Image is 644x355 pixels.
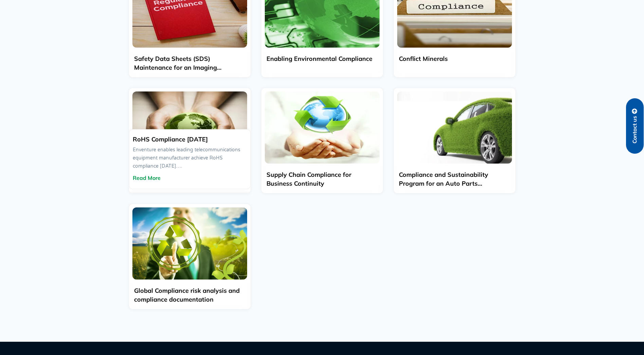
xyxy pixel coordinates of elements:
h2: Safety Data Sheets (SDS) Maintenance for an Imaging Company [134,54,245,72]
h2: Compliance and Sustainability Program for an Auto Parts Manufacturer [399,170,510,188]
span: Contact us [632,116,638,143]
a: RoHS Compliance [DATE] [133,135,208,143]
h2: Enabling Environmental Compliance [266,54,378,63]
div: Enventure enables leading telecommunications equipment manufacturer achieve RoHS compliance [DATE]…. [133,146,247,170]
a: Contact us [626,98,644,154]
h2: Conflict Minerals [399,54,510,63]
a: Read More [133,175,161,181]
h2: Supply Chain Compliance for Business Continuity [266,170,378,188]
h2: Global Compliance risk analysis and compliance documentation [134,286,245,304]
